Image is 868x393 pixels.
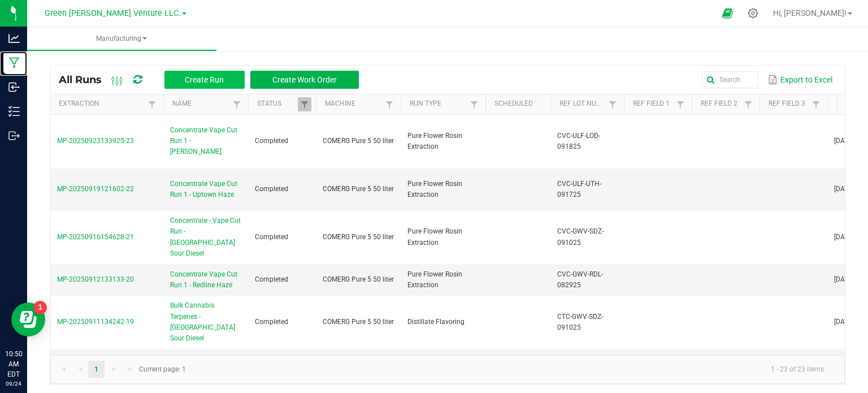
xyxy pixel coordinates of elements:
[701,100,741,109] a: Ref Field 2Sortable
[323,233,394,241] span: COMERG Pure 5 50 liter
[407,227,462,246] span: Pure Flower Rosin Extraction
[298,97,311,111] a: Filter
[325,100,382,109] a: MachineSortable
[323,275,394,283] span: COMERG Pure 5 50 liter
[255,318,288,326] span: Completed
[193,360,833,379] kendo-pager-info: 1 - 23 of 23 items
[272,75,337,84] span: Create Work Order
[494,100,546,109] a: ScheduledSortable
[702,71,758,88] input: Search
[410,100,467,109] a: Run TypeSortable
[257,100,297,109] a: StatusSortable
[8,81,20,93] inline-svg: Inbound
[57,137,134,145] span: MP-20250923133925-23
[674,97,687,111] a: Filter
[57,318,134,326] span: MP-20250911134242-19
[57,233,134,241] span: MP-20250916154628-21
[164,71,245,89] button: Create Run
[45,8,181,18] span: Green [PERSON_NAME] Venture LLC.
[467,97,481,111] a: Filter
[11,303,45,336] iframe: Resource center
[145,97,159,111] a: Filter
[185,75,224,84] span: Create Run
[170,300,241,344] span: Bulk Cannabis Terpenes - [GEOGRAPHIC_DATA] Sour Diesel
[773,8,847,18] span: Hi, [PERSON_NAME]!
[559,100,605,109] a: Ref Lot NumberSortable
[8,130,20,141] inline-svg: Outbound
[606,97,619,111] a: Filter
[407,132,462,150] span: Pure Flower Rosin Extraction
[170,179,241,200] span: Concentrate Vape Cut Run 1 - Uptown Haze
[407,180,462,198] span: Pure Flower Rosin Extraction
[323,185,394,193] span: COMERG Pure 5 50 liter
[383,97,396,111] a: Filter
[769,100,809,109] a: Ref Field 3Sortable
[88,361,105,378] a: Page 1
[557,227,604,246] span: CVC-GWV-SDZ-091025
[170,269,241,291] span: Concentrate Vape Cut Run 1 - Redline Haze
[741,97,755,111] a: Filter
[59,70,367,89] div: All Runs
[557,132,600,150] span: CVC-ULF-LOD-091825
[27,34,216,44] span: Manufacturing
[746,8,760,19] div: Manage settings
[323,318,394,326] span: COMERG Pure 5 50 liter
[57,275,134,283] span: MP-20250912133133-20
[8,106,20,117] inline-svg: Inventory
[5,349,22,379] p: 10:50 AM EDT
[809,97,823,111] a: Filter
[323,137,394,145] span: COMERG Pure 5 50 liter
[59,100,145,109] a: ExtractionSortable
[715,2,740,24] span: Open Ecommerce Menu
[557,313,603,331] span: CTC-GWV-SDZ-091025
[633,100,673,109] a: Ref Field 1Sortable
[557,180,601,198] span: CVC-ULF-UTH-091725
[170,215,241,259] span: Concentrate - Vape Cut Run - [GEOGRAPHIC_DATA] Sour Diesel
[255,137,288,145] span: Completed
[407,318,465,326] span: Distillate Flavoring
[8,57,20,68] inline-svg: Manufacturing
[230,97,244,111] a: Filter
[27,27,216,51] a: Manufacturing
[170,125,241,158] span: Concentrate Vape Cut Run 1 - [PERSON_NAME]
[8,33,20,44] inline-svg: Analytics
[765,70,835,89] button: Export to Excel
[250,71,359,89] button: Create Work Order
[255,185,288,193] span: Completed
[33,301,47,314] iframe: Resource center unread badge
[557,270,603,289] span: CVC-GWV-RDL-082925
[172,100,229,109] a: NameSortable
[5,379,22,388] p: 09/24
[407,270,462,289] span: Pure Flower Rosin Extraction
[57,185,134,193] span: MP-20250919121602-22
[50,355,845,384] kendo-pager: Current page: 1
[255,275,288,283] span: Completed
[255,233,288,241] span: Completed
